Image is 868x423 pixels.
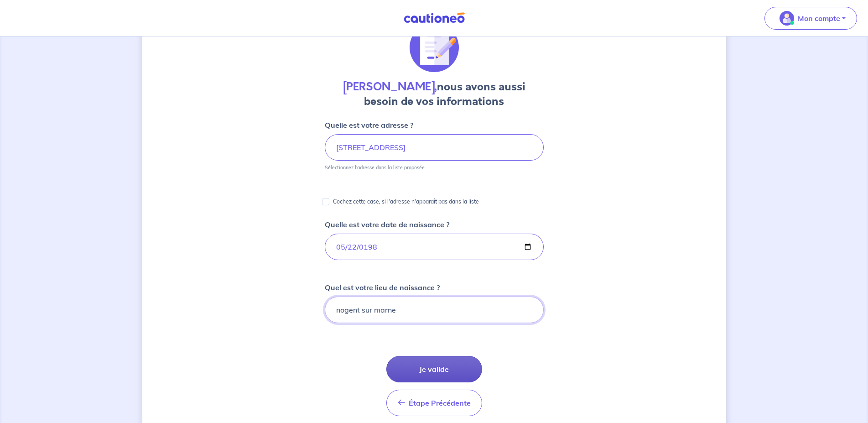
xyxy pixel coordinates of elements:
input: 01/01/1980 [325,234,544,260]
button: Je valide [386,356,482,382]
p: Quelle est votre date de naissance ? [325,219,449,230]
p: Quel est votre lieu de naissance ? [325,282,440,293]
img: Cautioneo [400,12,468,24]
p: Sélectionnez l'adresse dans la liste proposée [325,164,425,171]
strong: [PERSON_NAME], [343,79,437,94]
button: illu_account_valid_menu.svgMon compte [764,7,857,30]
span: Étape Précédente [409,398,471,407]
input: Paris [325,297,544,323]
button: Étape Précédente [386,390,482,416]
p: Cochez cette case, si l'adresse n'apparaît pas dans la liste [333,196,479,207]
p: Quelle est votre adresse ? [325,120,413,131]
h4: nous avons aussi besoin de vos informations [325,79,544,109]
img: illu_document_signature.svg [410,23,459,72]
img: illu_account_valid_menu.svg [780,11,794,26]
input: 11 rue de la liberté 75000 Paris [325,134,544,161]
p: Mon compte [798,13,840,24]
